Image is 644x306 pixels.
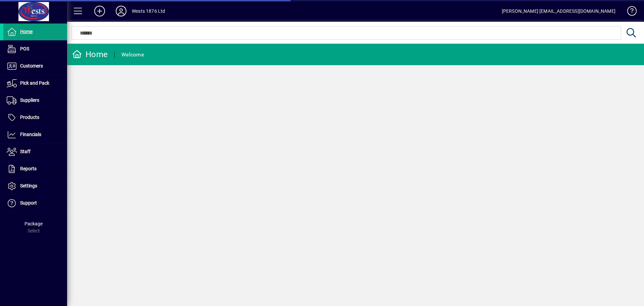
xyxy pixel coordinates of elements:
a: Staff [3,143,67,160]
span: Customers [20,63,43,69]
span: Home [20,29,33,34]
span: Reports [20,166,37,171]
div: Home [72,49,108,60]
span: Suppliers [20,97,39,103]
span: Financials [20,132,41,137]
a: Financials [3,126,67,143]
a: Products [3,109,67,126]
button: Profile [110,5,132,17]
span: Products [20,115,39,120]
a: POS [3,41,67,57]
a: Settings [3,178,67,194]
button: Add [89,5,110,17]
a: Pick and Pack [3,75,67,92]
a: Support [3,195,67,212]
div: [PERSON_NAME] [EMAIL_ADDRESS][DOMAIN_NAME] [502,6,615,16]
div: Wests 1876 Ltd [132,6,165,16]
span: Package [24,221,43,226]
div: Welcome [121,49,144,60]
a: Reports [3,161,67,177]
span: POS [20,46,29,51]
a: Knowledge Base [622,1,636,23]
span: Pick and Pack [20,80,49,86]
span: Staff [20,149,31,154]
span: Settings [20,183,37,188]
a: Customers [3,58,67,75]
span: Support [20,200,37,206]
a: Suppliers [3,92,67,109]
